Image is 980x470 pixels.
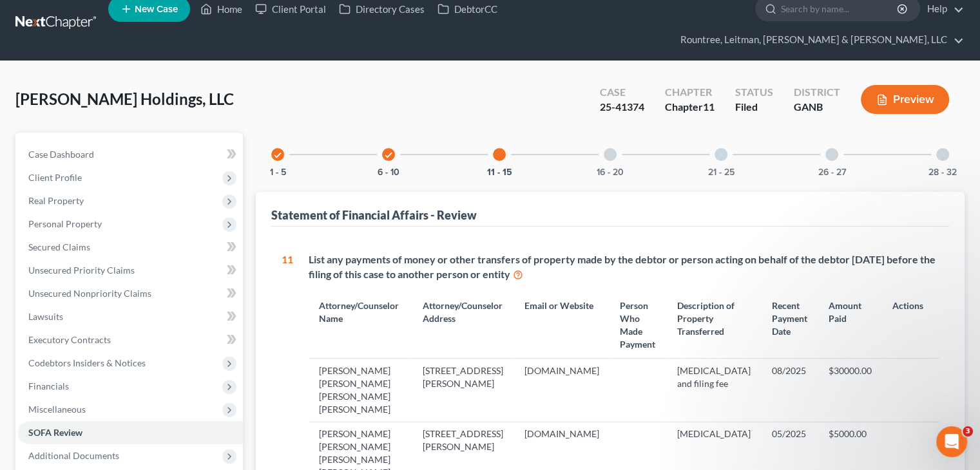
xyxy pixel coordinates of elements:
button: 26 - 27 [818,168,846,177]
i: check [273,151,282,160]
th: Actions [882,292,939,358]
th: Recent Payment Date [762,292,818,358]
td: 08/2025 [762,359,818,422]
span: [PERSON_NAME] Holdings, LLC [15,89,234,108]
div: List any payments of money or other transfers of property made by the debtor or person acting on ... [309,252,939,282]
button: 16 - 20 [597,168,624,177]
span: Real Property [28,195,84,206]
td: $30000.00 [818,359,882,422]
a: Unsecured Nonpriority Claims [18,282,243,305]
div: Chapter [665,100,715,115]
a: Lawsuits [18,305,243,328]
span: 11 [703,100,715,113]
td: [MEDICAL_DATA] and filing fee [666,359,761,422]
th: Amount Paid [818,292,882,358]
span: Case Dashboard [28,149,94,160]
th: Email or Website [514,292,610,358]
th: Description of Property Transferred [666,292,761,358]
i: check [384,151,393,160]
td: [DOMAIN_NAME] [514,359,610,422]
button: 21 - 25 [708,168,735,177]
span: Personal Property [28,218,102,229]
button: 6 - 10 [378,168,399,177]
button: 11 - 15 [487,168,512,177]
th: Attorney/Counselor Name [309,292,412,358]
td: [STREET_ADDRESS][PERSON_NAME] [412,359,514,422]
div: GANB [794,100,840,115]
a: SOFA Review [18,421,243,444]
a: Case Dashboard [18,143,243,166]
div: Chapter [665,85,715,100]
div: 25-41374 [600,100,644,115]
iframe: Intercom live chat [936,426,967,457]
div: Statement of Financial Affairs - Review [271,207,477,223]
button: Preview [861,85,949,114]
span: Codebtors Insiders & Notices [28,357,146,368]
div: District [794,85,840,100]
div: Status [735,85,773,100]
span: New Case [135,5,178,14]
th: Attorney/Counselor Address [412,292,514,358]
span: Unsecured Nonpriority Claims [28,288,151,299]
button: 1 - 5 [270,168,286,177]
a: Secured Claims [18,236,243,259]
span: Additional Documents [28,450,119,461]
span: Lawsuits [28,311,63,322]
span: Executory Contracts [28,334,111,345]
a: Unsecured Priority Claims [18,259,243,282]
th: Person Who Made Payment [610,292,667,358]
span: Miscellaneous [28,404,86,415]
span: Financials [28,381,69,391]
span: SOFA Review [28,427,82,438]
span: Unsecured Priority Claims [28,265,135,276]
td: [PERSON_NAME] [PERSON_NAME] [PERSON_NAME] [PERSON_NAME] [309,359,412,422]
a: Rountree, Leitman, [PERSON_NAME] & [PERSON_NAME], LLC [674,28,964,52]
div: Filed [735,100,773,115]
span: 3 [963,426,973,437]
div: Case [600,85,644,100]
button: 28 - 32 [928,168,957,177]
span: Client Profile [28,172,82,183]
span: Secured Claims [28,241,90,252]
a: Executory Contracts [18,328,243,352]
